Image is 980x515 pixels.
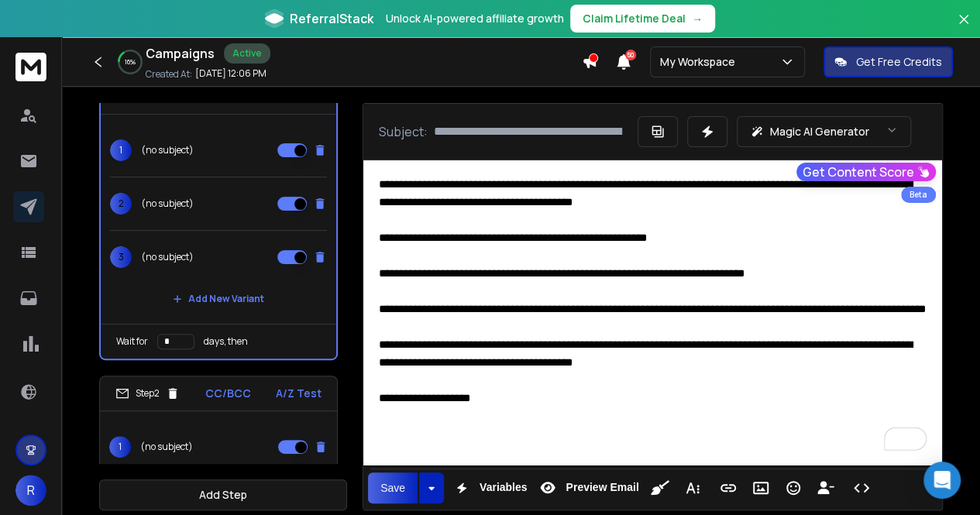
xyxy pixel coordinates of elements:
[811,472,841,503] button: Insert Unsubscribe Link
[141,251,194,263] p: (no subject)
[110,193,132,215] span: 2
[99,479,347,510] button: Add Step
[195,67,266,80] p: [DATE] 12:06 PM
[204,335,248,348] p: days, then
[379,122,428,141] p: Subject:
[15,475,46,506] button: R
[770,124,869,139] p: Magic AI Generator
[714,472,743,503] button: Insert Link (Ctrl+K)
[140,441,193,453] p: (no subject)
[99,78,338,360] li: Step1CC/BCCA/Z Test1(no subject)2(no subject)3(no subject)Add New VariantWait fordays, then
[533,472,641,503] button: Preview Email
[110,139,132,161] span: 1
[824,46,953,77] button: Get Free Credits
[746,472,775,503] button: Insert Image (Ctrl+P)
[141,144,194,156] p: (no subject)
[290,9,373,28] span: ReferralStack
[570,5,715,33] button: Claim Lifetime Deal→
[779,472,808,503] button: Emoticons
[901,187,936,203] div: Beta
[476,481,531,494] span: Variables
[796,163,936,181] button: Get Content Score
[125,57,136,67] p: 16 %
[146,44,215,63] h1: Campaigns
[856,54,942,70] p: Get Free Credits
[205,386,251,401] p: CC/BCC
[386,11,564,26] p: Unlock AI-powered affiliate growth
[110,246,132,268] span: 3
[625,50,636,60] span: 50
[224,43,270,64] div: Active
[660,54,741,70] p: My Workspace
[116,335,148,348] p: Wait for
[447,472,531,503] button: Variables
[368,472,418,503] button: Save
[141,197,194,210] p: (no subject)
[678,472,707,503] button: More Text
[146,68,192,81] p: Created At:
[115,386,180,400] div: Step 2
[737,116,911,147] button: Magic AI Generator
[847,472,876,503] button: Code View
[954,9,974,46] button: Close banner
[276,386,322,401] p: A/Z Test
[645,472,675,503] button: Clean HTML
[562,481,641,494] span: Preview Email
[363,160,942,465] div: To enrich screen reader interactions, please activate Accessibility in Grammarly extension settings
[923,462,961,499] div: Open Intercom Messenger
[692,11,703,26] span: →
[160,283,277,314] button: Add New Variant
[109,436,131,458] span: 1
